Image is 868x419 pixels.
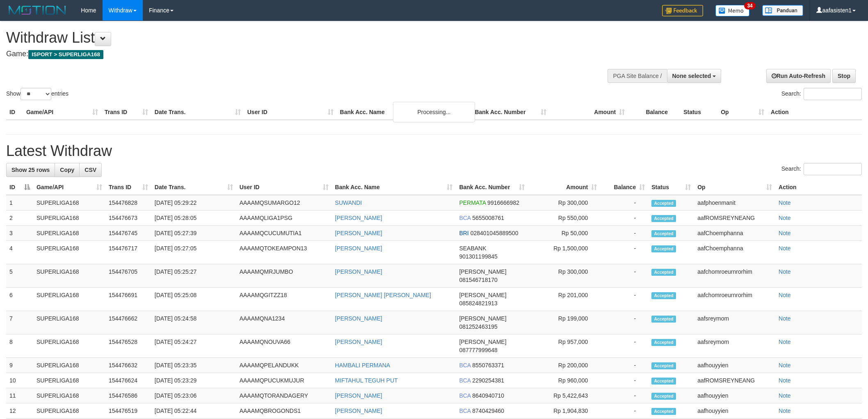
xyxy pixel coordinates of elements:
td: 154476828 [105,195,151,211]
td: SUPERLIGA168 [33,334,105,358]
span: BCA [459,377,471,384]
td: [DATE] 05:24:58 [151,311,236,334]
td: 4 [6,241,33,264]
td: SUPERLIGA168 [33,373,105,388]
span: Copy 5655008761 to clipboard [472,215,504,221]
label: Search: [781,88,862,100]
td: 11 [6,388,33,403]
td: 12 [6,403,33,419]
td: AAAAMQCUCUMUTIA1 [236,226,332,241]
span: Accepted [651,200,676,207]
td: - [600,195,648,211]
td: 154476519 [105,403,151,419]
td: 9 [6,358,33,373]
span: Accepted [651,215,676,222]
a: Copy [55,163,80,177]
td: - [600,311,648,334]
td: Rp 200,000 [528,358,600,373]
a: Note [779,392,791,399]
th: Bank Acc. Name: activate to sort column ascending [332,180,456,195]
td: 154476691 [105,288,151,311]
td: - [600,373,648,388]
td: [DATE] 05:24:27 [151,334,236,358]
th: Date Trans. [151,105,244,120]
td: Rp 957,000 [528,334,600,358]
div: PGA Site Balance / [608,69,667,83]
td: - [600,241,648,264]
td: Rp 300,000 [528,264,600,288]
td: 8 [6,334,33,358]
td: Rp 5,422,643 [528,388,600,403]
td: SUPERLIGA168 [33,288,105,311]
th: Balance: activate to sort column ascending [600,180,648,195]
td: AAAAMQPUCUKMUJUR [236,373,332,388]
td: - [600,226,648,241]
a: [PERSON_NAME] [335,392,382,399]
td: - [600,264,648,288]
td: Rp 199,000 [528,311,600,334]
th: Amount: activate to sort column ascending [528,180,600,195]
span: CSV [85,167,96,173]
span: Accepted [651,245,676,252]
td: SUPERLIGA168 [33,388,105,403]
span: Copy 901301199845 to clipboard [459,253,497,260]
td: SUPERLIGA168 [33,226,105,241]
span: Copy 2290254381 to clipboard [472,377,504,384]
span: [PERSON_NAME] [459,268,506,275]
a: [PERSON_NAME] [335,215,382,221]
td: Rp 50,000 [528,226,600,241]
td: Rp 1,500,000 [528,241,600,264]
td: Rp 201,000 [528,288,600,311]
span: [PERSON_NAME] [459,315,506,322]
td: AAAAMQLIGA1PSG [236,211,332,226]
img: Feedback.jpg [662,5,703,16]
input: Search: [804,88,862,100]
td: AAAAMQBROGONDS1 [236,403,332,419]
th: Bank Acc. Name [337,105,472,120]
span: Copy 028401045889500 to clipboard [471,230,519,236]
button: None selected [667,69,722,83]
label: Show entries [6,88,69,100]
td: aafhouyyien [694,403,775,419]
th: Balance [628,105,680,120]
td: 10 [6,373,33,388]
select: Showentries [21,88,51,100]
th: Op [717,105,767,120]
td: SUPERLIGA168 [33,358,105,373]
th: User ID [244,105,337,120]
th: Trans ID: activate to sort column ascending [105,180,151,195]
td: aafChoemphanna [694,241,775,264]
a: MIFTAHUL TEGUH PUT [335,377,398,384]
td: 154476586 [105,388,151,403]
span: None selected [672,73,711,79]
a: Note [779,339,791,345]
th: Action [767,105,862,120]
th: User ID: activate to sort column ascending [236,180,332,195]
td: [DATE] 05:23:35 [151,358,236,373]
td: aafsreymom [694,334,775,358]
span: Accepted [651,316,676,323]
a: Note [779,292,791,298]
a: [PERSON_NAME] [335,268,382,275]
td: [DATE] 05:27:05 [151,241,236,264]
span: ISPORT > SUPERLIGA168 [28,50,103,59]
a: Note [779,230,791,236]
span: Copy 9916666982 to clipboard [487,199,519,206]
span: Copy 087777999648 to clipboard [459,347,497,353]
th: Bank Acc. Number [471,105,550,120]
span: BRI [459,230,468,236]
td: [DATE] 05:28:05 [151,211,236,226]
td: 5 [6,264,33,288]
td: SUPERLIGA168 [33,403,105,419]
span: Copy 085824821913 to clipboard [459,300,497,307]
td: aafchomroeurnrorhim [694,288,775,311]
td: AAAAMQTOKEAMPON13 [236,241,332,264]
span: Copy 8640940710 to clipboard [472,392,504,399]
td: 154476745 [105,226,151,241]
td: 154476673 [105,211,151,226]
h1: Latest Withdraw [6,143,862,159]
a: [PERSON_NAME] [335,245,382,252]
td: aafhouyyien [694,388,775,403]
th: Game/API: activate to sort column ascending [33,180,105,195]
img: Button%20Memo.svg [715,5,750,16]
